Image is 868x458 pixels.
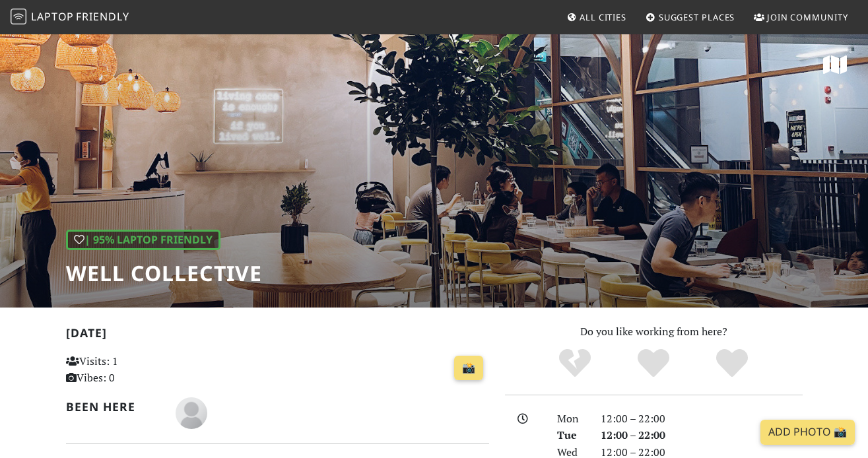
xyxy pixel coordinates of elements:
[760,420,855,445] a: Add Photo 📸
[176,405,207,419] span: C.R
[11,9,26,24] img: LaptopFriendly
[659,11,735,23] span: Suggest Places
[549,410,593,428] div: Mon
[66,261,262,286] h1: Well Collective
[580,11,626,23] span: All Cities
[505,323,803,341] p: Do you like working from here?
[615,347,693,380] div: Yes
[66,326,489,345] h2: [DATE]
[176,397,207,429] img: blank-535327c66bd565773addf3077783bbfce4b00ec00e9fd257753287c682c7fa38.png
[593,427,811,444] div: 12:00 – 22:00
[454,356,483,381] a: 📸
[66,400,160,414] h2: Been here
[549,427,593,444] div: Tue
[593,410,811,428] div: 12:00 – 22:00
[561,5,632,29] a: All Cities
[640,5,741,29] a: Suggest Places
[66,230,220,251] div: | 95% Laptop Friendly
[692,347,771,380] div: Definitely!
[11,6,129,29] a: LaptopFriendly LaptopFriendly
[536,347,615,380] div: No
[31,9,74,24] span: Laptop
[66,353,197,387] p: Visits: 1 Vibes: 0
[749,5,853,29] a: Join Community
[76,9,129,24] span: Friendly
[767,11,848,23] span: Join Community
